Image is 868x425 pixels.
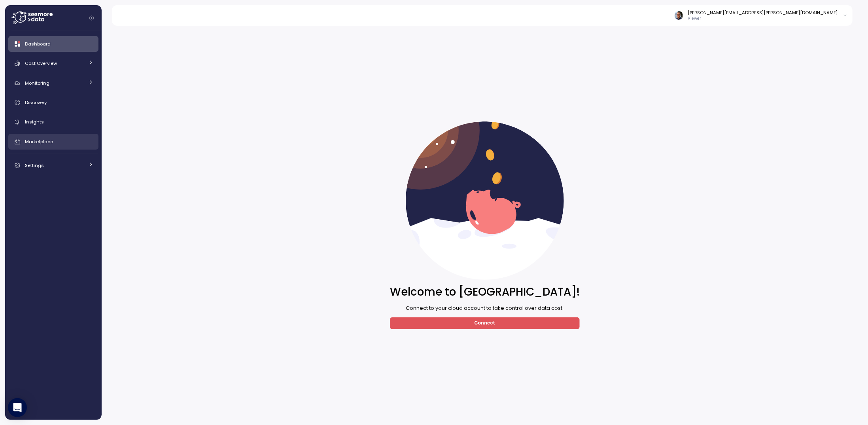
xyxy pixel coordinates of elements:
[8,75,98,91] a: Monitoring
[8,95,98,110] a: Discovery
[25,41,51,47] span: Dashboard
[675,11,683,19] img: 517cfc7fb324b9dbcc48913ffab1ec07
[390,317,580,329] a: Connect
[8,134,98,150] a: Marketplace
[8,114,98,130] a: Insights
[688,9,838,16] div: [PERSON_NAME][EMAIL_ADDRESS][PERSON_NAME][DOMAIN_NAME]
[8,36,98,52] a: Dashboard
[406,304,564,312] p: Connect to your cloud account to take control over data cost.
[406,121,564,280] img: splash
[25,139,53,145] span: Marketplace
[25,80,49,86] span: Monitoring
[25,162,44,169] span: Settings
[87,15,96,21] button: Collapse navigation
[25,119,44,125] span: Insights
[25,60,57,66] span: Cost Overview
[8,398,27,417] div: Open Intercom Messenger
[390,285,580,299] h1: Welcome to [GEOGRAPHIC_DATA]!
[474,318,495,328] span: Connect
[25,99,47,106] span: Discovery
[8,157,98,173] a: Settings
[8,55,98,71] a: Cost Overview
[688,16,838,21] p: Viewer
